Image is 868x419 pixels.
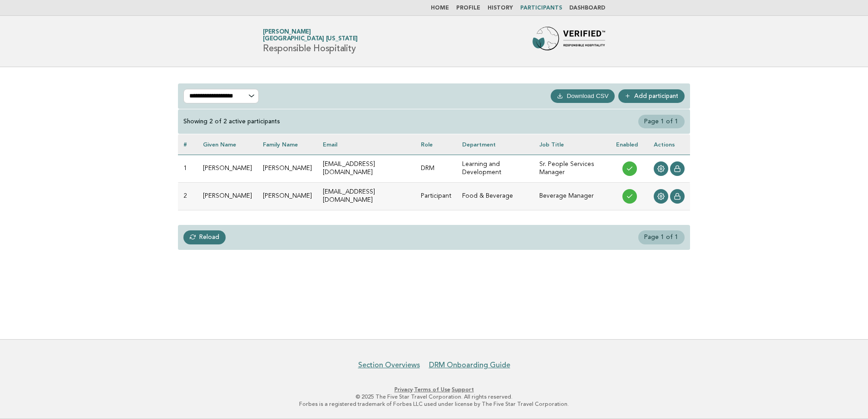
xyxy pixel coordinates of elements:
th: Family name [257,134,317,155]
span: [GEOGRAPHIC_DATA] [US_STATE] [263,36,358,42]
th: Role [415,134,457,155]
h1: Responsible Hospitality [263,29,358,53]
a: [PERSON_NAME][GEOGRAPHIC_DATA] [US_STATE] [263,29,358,42]
td: DRM [415,155,457,182]
p: © 2025 The Five Star Travel Corporation. All rights reserved. [156,393,712,400]
button: Download CSV [551,89,615,103]
td: [EMAIL_ADDRESS][DOMAIN_NAME] [317,182,415,210]
a: Add participant [618,89,685,103]
a: Privacy [395,386,413,393]
td: Food & Beverage [457,182,534,210]
a: Participants [520,5,562,11]
td: Participant [415,182,457,210]
a: Support [452,386,474,393]
a: Reload [183,230,226,244]
th: Department [457,134,534,155]
th: Given name [197,134,257,155]
td: [PERSON_NAME] [197,182,257,210]
a: History [488,5,513,11]
td: Beverage Manager [534,182,611,210]
img: Forbes Travel Guide [533,27,605,56]
th: Email [317,134,415,155]
a: Terms of Use [414,386,450,393]
td: [PERSON_NAME] [257,155,317,182]
a: Section Overviews [358,361,420,370]
a: DRM Onboarding Guide [429,361,510,370]
td: [EMAIL_ADDRESS][DOMAIN_NAME] [317,155,415,182]
th: Enabled [611,134,648,155]
td: [PERSON_NAME] [257,182,317,210]
td: Learning and Development [457,155,534,182]
td: 2 [178,182,197,210]
td: 1 [178,155,197,182]
p: · · [156,386,712,393]
a: Dashboard [569,5,605,11]
div: Showing 2 of 2 active participants [183,117,280,126]
a: Home [431,5,449,11]
th: # [178,134,197,155]
td: Sr. People Services Manager [534,155,611,182]
a: Profile [456,5,480,11]
td: [PERSON_NAME] [197,155,257,182]
th: Job Title [534,134,611,155]
p: Forbes is a registered trademark of Forbes LLC used under license by The Five Star Travel Corpora... [156,400,712,408]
